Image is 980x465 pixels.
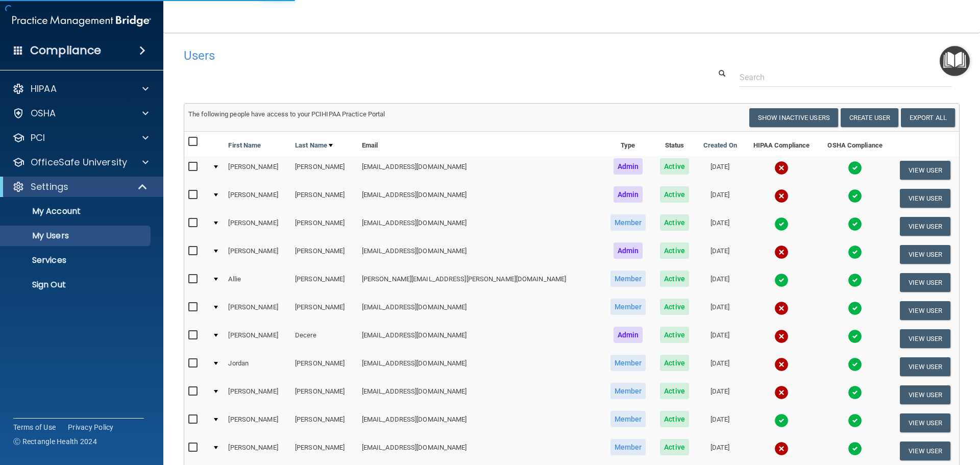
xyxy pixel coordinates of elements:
img: cross.ca9f0e7f.svg [774,442,789,456]
a: Export All [901,108,955,127]
p: Services [7,255,146,265]
span: Active [660,242,689,259]
p: OfficeSafe University [31,156,127,168]
td: [EMAIL_ADDRESS][DOMAIN_NAME] [358,353,603,381]
td: [DATE] [696,437,744,465]
button: View User [900,301,950,320]
span: Active [660,186,689,203]
p: My Account [7,206,146,216]
td: [EMAIL_ADDRESS][DOMAIN_NAME] [358,409,603,437]
th: HIPAA Compliance [744,132,819,156]
button: View User [900,273,950,292]
span: Member [610,214,646,231]
img: tick.e7d51cea.svg [848,161,862,175]
a: PCI [12,132,149,144]
span: Member [610,355,646,371]
td: [EMAIL_ADDRESS][DOMAIN_NAME] [358,297,603,325]
span: Admin [614,158,643,175]
th: Email [358,132,603,156]
td: [EMAIL_ADDRESS][DOMAIN_NAME] [358,212,603,240]
img: tick.e7d51cea.svg [848,357,862,372]
h4: Users [184,49,630,62]
img: tick.e7d51cea.svg [848,301,862,315]
img: tick.e7d51cea.svg [774,217,789,231]
img: cross.ca9f0e7f.svg [774,189,789,203]
input: Search [740,68,952,87]
h4: Compliance [30,43,101,58]
td: [DATE] [696,297,744,325]
iframe: Drift Widget Chat Controller [803,393,968,433]
span: Member [610,439,646,455]
td: [DATE] [696,381,744,409]
p: HIPAA [31,83,57,95]
button: View User [900,245,950,264]
a: Settings [12,181,148,193]
td: [DATE] [696,240,744,268]
img: tick.e7d51cea.svg [848,273,862,287]
td: [DATE] [696,268,744,297]
img: cross.ca9f0e7f.svg [774,329,789,344]
img: cross.ca9f0e7f.svg [774,357,789,372]
span: Member [610,411,646,427]
td: [PERSON_NAME] [224,184,291,212]
td: [PERSON_NAME] [291,212,358,240]
span: Active [660,214,689,231]
span: Active [660,411,689,427]
img: cross.ca9f0e7f.svg [774,161,789,175]
td: [PERSON_NAME] [291,240,358,268]
td: [DATE] [696,184,744,212]
td: [EMAIL_ADDRESS][DOMAIN_NAME] [358,381,603,409]
span: Member [610,383,646,399]
a: OfficeSafe University [12,156,149,168]
span: Admin [614,242,643,259]
img: tick.e7d51cea.svg [848,189,862,203]
td: [PERSON_NAME] [224,381,291,409]
td: [EMAIL_ADDRESS][DOMAIN_NAME] [358,437,603,465]
button: View User [900,217,950,236]
td: [DATE] [696,409,744,437]
p: My Users [7,231,146,241]
td: [PERSON_NAME] [224,437,291,465]
td: Decere [291,325,358,353]
td: [PERSON_NAME] [224,156,291,184]
button: View User [900,189,950,208]
td: [DATE] [696,156,744,184]
th: OSHA Compliance [819,132,891,156]
img: tick.e7d51cea.svg [774,273,789,287]
img: cross.ca9f0e7f.svg [774,301,789,315]
span: Active [660,327,689,343]
button: Show Inactive Users [749,108,838,127]
span: Active [660,355,689,371]
td: [PERSON_NAME] [291,437,358,465]
span: Admin [614,327,643,343]
td: [EMAIL_ADDRESS][DOMAIN_NAME] [358,325,603,353]
th: Status [653,132,696,156]
span: Active [660,158,689,175]
td: [EMAIL_ADDRESS][DOMAIN_NAME] [358,240,603,268]
button: View User [900,442,950,460]
td: [DATE] [696,325,744,353]
span: Member [610,299,646,315]
td: [PERSON_NAME] [224,212,291,240]
a: Created On [703,139,737,152]
td: [PERSON_NAME] [291,297,358,325]
button: Create User [841,108,898,127]
img: PMB logo [12,11,151,31]
td: [PERSON_NAME] [291,156,358,184]
span: Active [660,299,689,315]
img: tick.e7d51cea.svg [848,442,862,456]
img: tick.e7d51cea.svg [848,329,862,344]
td: [PERSON_NAME] [291,184,358,212]
a: Terms of Use [13,422,56,432]
a: OSHA [12,107,149,119]
td: [PERSON_NAME] [291,409,358,437]
td: [PERSON_NAME] [291,381,358,409]
p: Settings [31,181,68,193]
td: [PERSON_NAME] [224,409,291,437]
td: [PERSON_NAME] [224,297,291,325]
p: Sign Out [7,280,146,290]
span: Active [660,271,689,287]
p: OSHA [31,107,56,119]
a: Privacy Policy [68,422,114,432]
td: [EMAIL_ADDRESS][DOMAIN_NAME] [358,184,603,212]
